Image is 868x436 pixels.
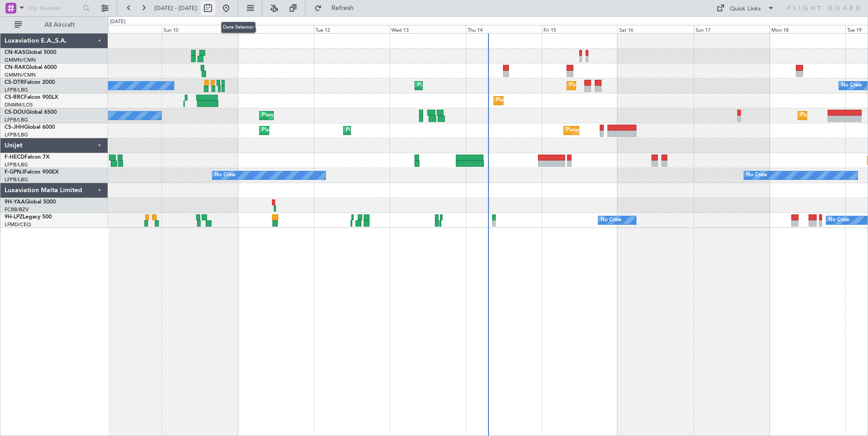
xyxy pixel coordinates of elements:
[5,214,23,220] span: 9H-LPZ
[154,4,197,12] span: [DATE] - [DATE]
[390,25,465,33] div: Wed 13
[215,169,236,182] div: No Crew
[569,79,712,92] div: Planned Maint [GEOGRAPHIC_DATA] ([GEOGRAPHIC_DATA])
[5,95,58,100] a: CS-RRCFalcon 900LX
[238,25,314,33] div: Mon 11
[5,170,59,175] a: F-GPNJFalcon 900EX
[10,18,99,32] button: All Aircraft
[5,125,24,130] span: CS-JHH
[769,25,845,33] div: Mon 18
[5,125,55,130] a: CS-JHHGlobal 6000
[5,95,24,100] span: CS-RRC
[162,25,237,33] div: Sun 10
[694,25,769,33] div: Sun 17
[5,72,36,78] a: GMMN/CMN
[746,169,767,182] div: No Crew
[5,50,25,55] span: CN-KAS
[5,80,24,85] span: CS-DTR
[5,155,25,160] span: F-HECD
[829,213,849,227] div: No Crew
[712,1,779,15] button: Quick Links
[5,102,33,108] a: DNMM/LOS
[110,18,125,26] div: [DATE]
[5,199,25,205] span: 9H-YAA
[601,213,621,227] div: No Crew
[5,221,31,228] a: LFMD/CEQ
[346,124,489,137] div: Planned Maint [GEOGRAPHIC_DATA] ([GEOGRAPHIC_DATA])
[566,124,709,137] div: Planned Maint [GEOGRAPHIC_DATA] ([GEOGRAPHIC_DATA])
[5,214,52,220] a: 9H-LPZLegacy 500
[5,80,55,85] a: CS-DTRFalcon 2000
[5,155,49,160] a: F-HECDFalcon 7X
[5,65,57,70] a: CN-RAKGlobal 6000
[542,25,617,33] div: Fri 15
[5,87,28,93] a: LFPB/LBG
[24,22,96,28] span: All Aircraft
[310,1,365,15] button: Refresh
[5,199,56,205] a: 9H-YAAGlobal 5000
[5,110,26,115] span: CS-DOU
[617,25,693,33] div: Sat 16
[5,170,24,175] span: F-GPNJ
[262,124,405,137] div: Planned Maint [GEOGRAPHIC_DATA] ([GEOGRAPHIC_DATA])
[496,94,590,107] div: Planned Maint Lagos ([PERSON_NAME])
[5,50,56,55] a: CN-KASGlobal 5000
[28,1,80,15] input: Trip Number
[324,5,362,11] span: Refresh
[5,161,28,168] a: LFPB/LBG
[314,25,390,33] div: Tue 12
[5,65,26,70] span: CN-RAK
[221,22,256,33] div: Date Selector
[730,5,761,14] div: Quick Links
[5,116,28,123] a: LFPB/LBG
[5,206,29,213] a: FCBB/BZV
[5,176,28,183] a: LFPB/LBG
[262,109,405,122] div: Planned Maint [GEOGRAPHIC_DATA] ([GEOGRAPHIC_DATA])
[5,131,28,138] a: LFPB/LBG
[417,79,464,92] div: Planned Maint Sofia
[841,79,862,92] div: No Crew
[86,25,162,33] div: Sat 9
[5,110,57,115] a: CS-DOUGlobal 6500
[5,57,36,63] a: GMMN/CMN
[466,25,542,33] div: Thu 14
